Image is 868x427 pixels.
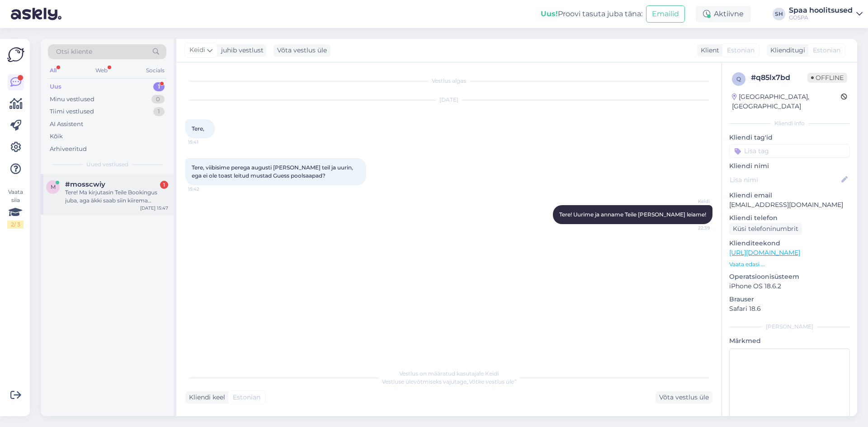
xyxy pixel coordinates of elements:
[86,160,128,169] span: Uued vestlused
[696,6,751,22] div: Aktiivne
[382,378,516,385] span: Vestluse ülevõtmiseks vajutage
[50,120,83,129] div: AI Assistent
[729,133,850,142] p: Kliendi tag'id
[65,188,168,205] div: Tere! Ma kirjutasin Teile Bookingus juba, aga äkki saab siin kiirema lahenduse. Nimelt ma lolli p...
[541,9,642,19] div: Proovi tasuta juba täna:
[65,180,105,188] span: #mosscwiy
[153,107,165,116] div: 1
[646,5,685,23] button: Emailid
[7,46,24,63] img: Askly Logo
[50,132,63,141] div: Kõik
[789,7,853,14] div: Spaa hoolitsused
[541,9,558,18] b: Uus!
[729,336,850,346] p: Märkmed
[50,145,87,154] div: Arhiveeritud
[729,295,850,304] p: Brauser
[188,139,222,145] span: 15:41
[559,211,706,218] span: Tere! Uurime ja anname Teile [PERSON_NAME] leiame!
[789,14,853,21] div: GOSPA
[813,46,840,55] span: Estonian
[160,181,168,189] div: 1
[807,73,847,83] span: Offline
[151,95,165,104] div: 0
[729,239,850,248] p: Klienditeekond
[729,223,802,235] div: Küsi telefoninumbrit
[274,44,330,56] div: Võta vestlus üle
[789,7,863,21] a: Spaa hoolitsusedGOSPA
[729,161,850,171] p: Kliendi nimi
[729,249,800,257] a: [URL][DOMAIN_NAME]
[467,378,516,385] i: „Võtke vestlus üle”
[729,272,850,282] p: Operatsioonisüsteem
[729,119,850,127] div: Kliendi info
[729,260,850,268] p: Vaata edasi ...
[94,65,109,76] div: Web
[185,96,712,104] div: [DATE]
[767,46,805,55] div: Klienditugi
[51,183,56,190] span: m
[50,95,94,104] div: Minu vestlused
[676,198,710,205] span: Keidi
[732,92,841,111] div: [GEOGRAPHIC_DATA], [GEOGRAPHIC_DATA]
[729,282,850,291] p: iPhone OS 18.6.2
[233,393,260,402] span: Estonian
[217,46,264,55] div: juhib vestlust
[736,75,741,82] span: q
[656,391,712,404] div: Võta vestlus üle
[729,200,850,210] p: [EMAIL_ADDRESS][DOMAIN_NAME]
[729,191,850,200] p: Kliendi email
[7,221,24,229] div: 2 / 3
[48,65,58,76] div: All
[140,205,168,211] div: [DATE] 15:47
[730,175,840,185] input: Lisa nimi
[185,77,712,85] div: Vestlus algas
[192,164,354,179] span: Tere, viibisime perega augusti [PERSON_NAME] teil ja uurin, ega ei ole toast leitud mustad Guess ...
[773,8,785,20] div: SH
[50,82,61,91] div: Uus
[188,186,222,192] span: 15:42
[751,72,807,83] div: # q85lx7bd
[50,107,94,116] div: Tiimi vestlused
[729,213,850,223] p: Kliendi telefon
[729,304,850,314] p: Safari 18.6
[185,393,225,402] div: Kliendi keel
[697,46,719,55] div: Klient
[399,370,499,377] span: Vestlus on määratud kasutajale Keidi
[192,125,204,132] span: Tere,
[56,47,92,56] span: Otsi kliente
[729,323,850,331] div: [PERSON_NAME]
[7,188,24,229] div: Vaata siia
[189,45,205,55] span: Keidi
[729,144,850,158] input: Lisa tag
[144,65,166,76] div: Socials
[727,46,755,55] span: Estonian
[153,82,165,91] div: 1
[676,225,710,231] span: 22:39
